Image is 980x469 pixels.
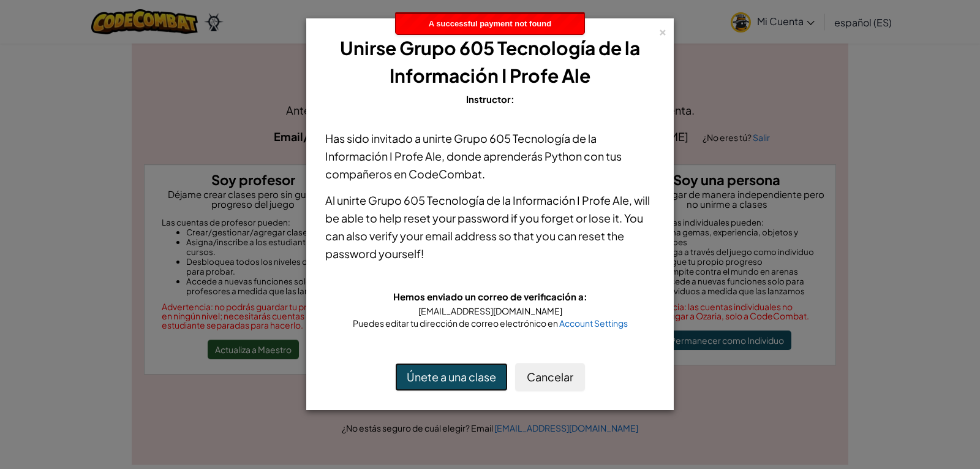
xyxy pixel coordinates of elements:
[325,305,655,317] div: [EMAIL_ADDRESS][DOMAIN_NAME]
[395,363,508,391] button: Únete a una clase
[629,193,634,207] span: ,
[368,193,629,207] span: Grupo 605 Tecnología de la Información I Profe Ale
[393,291,587,302] span: Hemos enviado un correo de verificación a:
[325,193,368,207] span: Al unirte
[390,36,640,87] span: Grupo 605 Tecnología de la Información I Profe Ale
[559,318,628,329] a: Account Settings
[466,93,514,105] span: Instructor:
[353,318,559,329] span: Puedes editar tu dirección de correo electrónico en
[325,131,597,163] span: Grupo 605 Tecnología de la Información I Profe Ale
[442,149,545,163] span: , donde aprenderás
[658,24,667,37] div: ×
[545,149,582,163] span: Python
[429,19,551,28] span: A successful payment not found
[515,363,585,391] button: Cancelar
[325,131,454,145] span: Has sido invitado a unirte
[340,36,396,59] span: Unirse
